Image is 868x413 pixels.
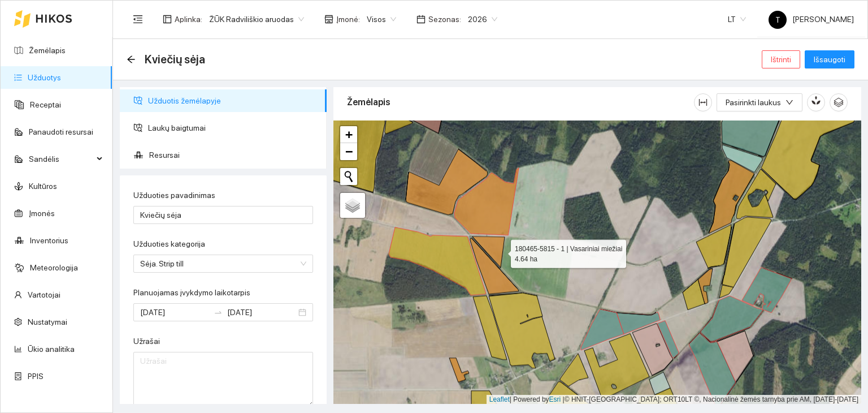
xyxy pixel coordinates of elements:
label: Užduoties kategorija [133,238,205,250]
span: shop [324,15,333,24]
a: Inventorius [30,236,68,245]
span: Užduotis žemėlapyje [148,89,318,112]
span: T [775,11,780,29]
a: Zoom in [340,126,357,143]
a: Leaflet [489,395,510,403]
button: Pasirinkti laukusdown [717,93,802,111]
a: Užduotys [28,73,61,82]
label: Planuojamas įvykdymo laikotarpis [133,287,250,299]
a: Vartotojai [28,290,60,299]
span: [PERSON_NAME] [769,15,854,24]
span: Resursai [149,144,318,166]
input: Pabaigos data [227,306,296,319]
label: Užrašai [133,335,160,347]
button: column-width [694,93,712,111]
span: calendar [416,15,426,24]
a: Nustatymai [28,317,67,326]
span: LT [728,11,746,28]
a: Žemėlapis [29,46,66,55]
span: Sėja. Strip till [140,255,306,272]
a: Esri [549,395,561,403]
span: Įmonė : [336,13,360,25]
input: Užduoties pavadinimas [133,206,313,224]
button: Initiate a new search [340,168,357,185]
a: Ūkio analitika [28,345,75,354]
a: Layers [340,193,365,218]
span: Sandėlis [29,148,93,170]
a: Panaudoti resursai [29,127,93,136]
a: Receptai [30,100,61,109]
div: Žemėlapis [347,86,694,118]
span: 2026 [468,11,497,28]
a: Meteorologija [30,263,78,272]
input: Planuojamas įvykdymo laikotarpis [140,306,209,319]
span: Kviečių sėja [145,50,205,68]
span: to [214,308,223,317]
div: Atgal [127,55,136,64]
span: ŽŪK Radviliškio aruodas [209,11,304,28]
span: menu-fold [133,14,143,24]
span: swap-right [214,308,223,317]
span: Pasirinkti laukus [726,96,781,109]
span: + [345,127,353,141]
span: Sezonas : [428,13,461,25]
label: Užduoties pavadinimas [133,190,215,201]
span: Aplinka : [175,13,202,25]
button: Išsaugoti [805,50,854,68]
a: Įmonės [29,209,55,218]
span: Laukų baigtumai [148,117,318,139]
span: Išsaugoti [814,53,845,66]
a: Kultūros [29,182,57,191]
span: Visos [367,11,396,28]
span: down [785,98,793,107]
span: layout [163,15,172,24]
span: | [563,395,565,403]
a: PPIS [28,372,44,381]
div: | Powered by © HNIT-[GEOGRAPHIC_DATA]; ORT10LT ©, Nacionalinė žemės tarnyba prie AM, [DATE]-[DATE] [487,395,861,405]
span: arrow-left [127,55,136,64]
a: Zoom out [340,143,357,160]
button: menu-fold [127,8,149,31]
span: Ištrinti [771,53,791,66]
button: Ištrinti [762,50,800,68]
span: column-width [695,98,711,107]
span: − [345,144,353,158]
textarea: Užrašai [133,352,313,407]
